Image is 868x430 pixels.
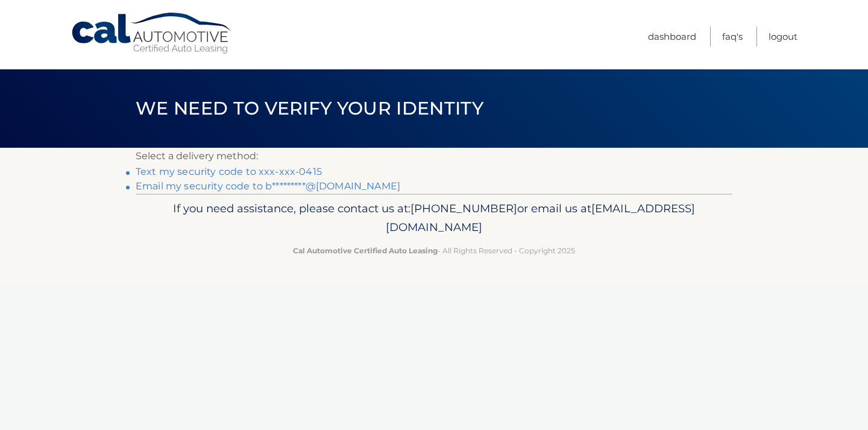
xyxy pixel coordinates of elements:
[769,27,797,46] a: Logout
[722,27,743,46] a: FAQ's
[71,12,233,55] a: Cal Automotive
[136,166,322,177] a: Text my security code to xxx-xxx-0415
[143,199,725,238] p: If you need assistance, please contact us at: or email us at
[648,27,696,46] a: Dashboard
[136,97,483,119] span: We need to verify your identity
[410,201,517,215] span: [PHONE_NUMBER]
[143,244,725,257] p: - All Rights Reserved - Copyright 2025
[136,148,732,165] p: Select a delivery method:
[136,180,400,192] a: Email my security code to b*********@[DOMAIN_NAME]
[293,246,438,255] strong: Cal Automotive Certified Auto Leasing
